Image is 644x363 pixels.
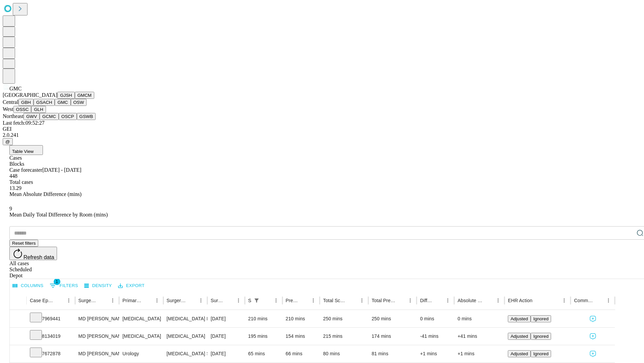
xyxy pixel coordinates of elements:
button: GSWB [77,113,96,120]
span: Case forecaster [9,167,42,173]
button: GJSH [57,92,75,99]
button: Menu [357,296,367,305]
span: 448 [9,173,17,179]
div: Difference [420,298,433,303]
button: Sort [55,296,64,305]
button: Sort [99,296,108,305]
button: Adjusted [508,333,531,340]
button: Menu [559,296,569,305]
div: 174 mins [372,328,414,345]
span: @ [5,139,10,144]
span: Total cases [9,179,33,185]
span: Ignored [533,334,548,339]
span: 9 [9,206,12,211]
button: Adjusted [508,315,531,322]
div: [DATE] [211,310,241,327]
div: MD [PERSON_NAME] [PERSON_NAME] Md [78,328,116,345]
button: OSCP [59,113,77,120]
button: Sort [187,296,196,305]
span: GMC [9,86,21,91]
div: Comments [574,298,593,303]
div: 8134019 [30,328,72,345]
button: Sort [224,296,234,305]
span: [GEOGRAPHIC_DATA] [3,92,57,98]
div: Scheduled In Room Duration [248,298,251,303]
div: Absolute Difference [458,298,483,303]
button: GSACH [34,99,55,106]
button: GMC [55,99,70,106]
span: West [3,106,13,112]
div: [MEDICAL_DATA] [167,328,204,345]
button: Select columns [11,281,45,291]
div: 2.0.241 [3,132,641,138]
button: GBH [18,99,34,106]
button: GLH [31,106,46,113]
button: OSW [71,99,87,106]
button: Refresh data [9,247,57,260]
span: 1 [54,278,60,285]
div: 1 active filter [252,296,261,305]
div: -41 mins [420,328,451,345]
div: Primary Service [122,298,142,303]
span: Ignored [533,351,548,356]
div: 81 mins [372,345,414,362]
div: +1 mins [420,345,451,362]
button: Show filters [48,280,80,291]
button: Density [83,281,114,291]
button: Export [116,281,146,291]
span: Mean Absolute Difference (mins) [9,191,82,197]
button: Menu [196,296,206,305]
button: GCMC [40,113,59,120]
div: [MEDICAL_DATA] SURGICAL [167,345,204,362]
div: Surgeon Name [78,298,98,303]
button: Sort [533,296,542,305]
div: Surgery Name [167,298,186,303]
span: Adjusted [511,316,528,321]
div: [MEDICAL_DATA] [122,328,160,345]
div: 7969441 [30,310,72,327]
div: [DATE] [211,345,241,362]
button: GMCM [75,92,94,99]
button: Sort [299,296,309,305]
button: Menu [309,296,318,305]
button: Expand [13,331,23,342]
button: Table View [9,145,43,155]
span: Adjusted [511,351,528,356]
div: MD [PERSON_NAME] Md [78,345,116,362]
button: Menu [604,296,613,305]
span: Last fetch: 09:52:27 [3,120,45,126]
span: Refresh data [23,254,54,260]
div: 80 mins [323,345,365,362]
div: [MEDICAL_DATA] [122,310,160,327]
div: 250 mins [323,310,365,327]
div: 210 mins [248,310,279,327]
button: Menu [152,296,162,305]
button: @ [3,138,13,145]
div: Urology [122,345,160,362]
button: Sort [143,296,152,305]
button: Sort [348,296,357,305]
button: Menu [64,296,73,305]
div: GEI [3,126,641,132]
span: Central [3,99,18,105]
div: 195 mins [248,328,279,345]
div: 210 mins [286,310,317,327]
button: Sort [594,296,604,305]
button: Ignored [531,350,551,357]
button: GWV [23,113,40,120]
button: Menu [108,296,117,305]
button: Ignored [531,315,551,322]
button: Sort [396,296,406,305]
span: Table View [12,149,34,154]
div: 0 mins [458,310,501,327]
button: Menu [493,296,503,305]
button: Sort [262,296,271,305]
div: 250 mins [372,310,414,327]
div: 65 mins [248,345,279,362]
div: Total Scheduled Duration [323,298,347,303]
div: [MEDICAL_DATA] PARTIAL [MEDICAL_DATA] [MEDICAL_DATA] PRESERVING [167,310,204,327]
span: Ignored [533,316,548,321]
div: 154 mins [286,328,317,345]
span: [DATE] - [DATE] [42,167,81,173]
div: EHR Action [508,298,532,303]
